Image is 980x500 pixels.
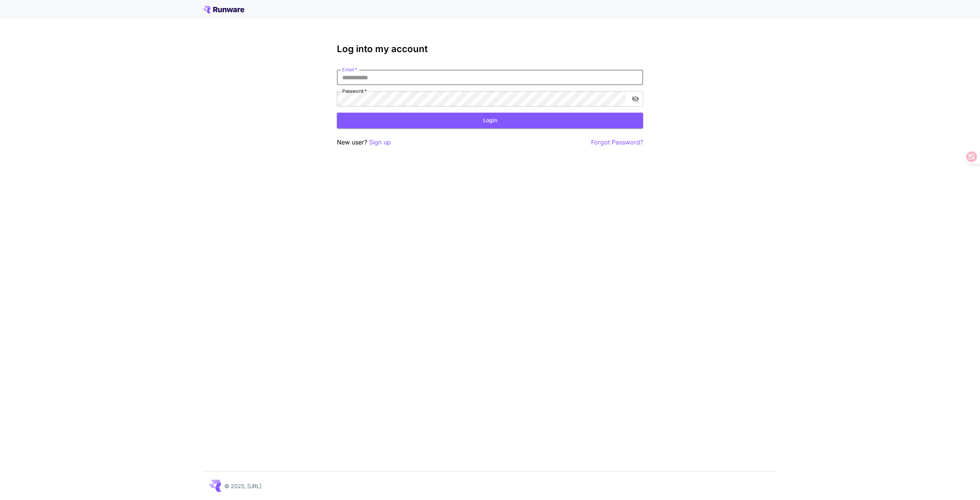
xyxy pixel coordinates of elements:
button: Forgot Password? [591,138,643,147]
p: © 2025, [URL] [224,482,261,490]
label: Email [342,66,357,73]
button: Sign up [369,138,391,147]
p: New user? [337,138,391,147]
button: Login [337,113,643,128]
label: Password [342,88,367,94]
button: toggle password visibility [629,92,642,106]
h3: Log into my account [337,44,643,54]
